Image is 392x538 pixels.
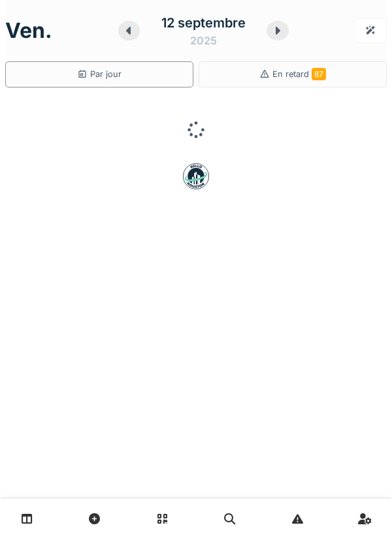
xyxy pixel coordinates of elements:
span: 87 [312,68,326,80]
div: Par jour [77,68,122,80]
div: 12 septembre [161,13,246,33]
img: badge-BVDL4wpA.svg [183,163,209,189]
h1: ven. [5,18,52,43]
span: En retard [272,69,326,79]
div: 2025 [190,33,217,48]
